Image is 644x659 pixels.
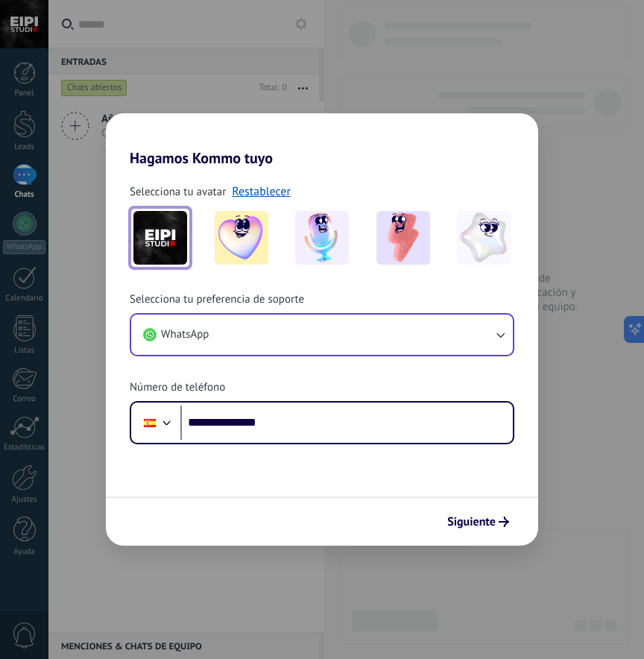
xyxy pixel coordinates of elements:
button: Siguiente [441,509,516,535]
img: -4.jpeg [457,211,511,265]
span: WhatsApp [161,327,209,342]
span: Número de teléfono [130,380,225,395]
img: -3.jpeg [376,211,430,265]
button: WhatsApp [131,315,513,355]
h2: Hagamos Kommo tuyo [106,113,538,167]
a: Restablecer [232,184,291,199]
span: Selecciona tu preferencia de soporte [130,292,304,307]
img: -1.jpeg [215,211,268,265]
span: Siguiente [447,517,496,527]
div: Spain: + 34 [136,407,164,438]
span: Selecciona tu avatar [130,185,226,200]
img: -2.jpeg [295,211,349,265]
